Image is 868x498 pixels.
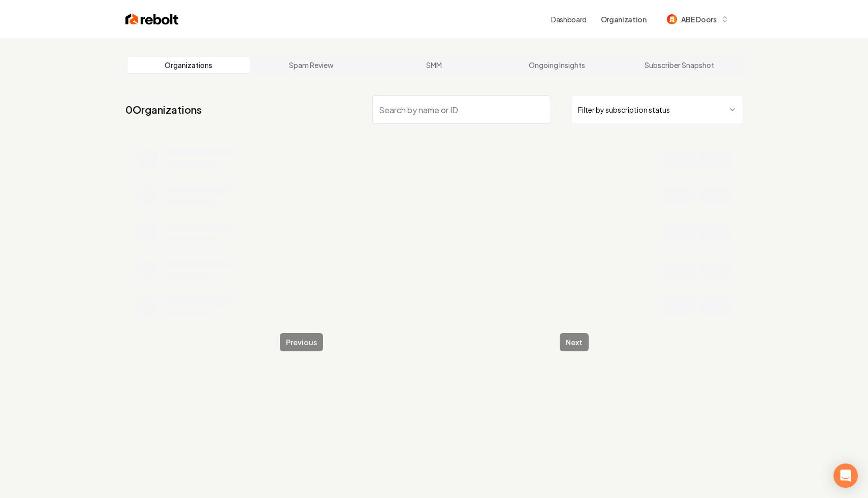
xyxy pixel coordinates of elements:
[127,57,250,73] a: Organizations
[250,57,373,73] a: Spam Review
[551,14,587,24] a: Dashboard
[667,14,677,24] img: ABE Doors
[495,57,618,73] a: Ongoing Insights
[681,14,717,25] span: ABE Doors
[833,463,858,488] div: Open Intercom Messenger
[372,95,551,124] input: Search by name or ID
[125,103,202,117] a: 0Organizations
[595,10,653,28] button: Organization
[373,57,496,73] a: SMM
[618,57,741,73] a: Subscriber Snapshot
[125,12,179,26] img: Rebolt Logo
